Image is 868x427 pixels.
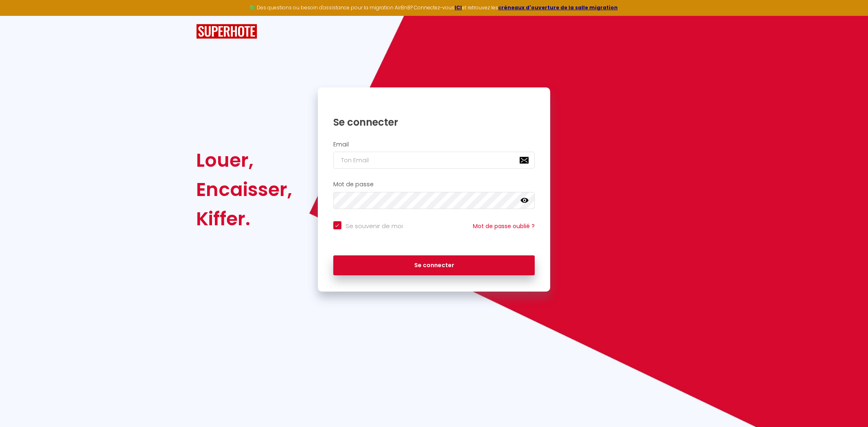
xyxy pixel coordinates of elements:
[473,222,535,230] a: Mot de passe oublié ?
[455,4,462,11] a: ICI
[196,146,292,175] div: Louer,
[333,116,535,129] h1: Se connecter
[333,141,535,148] h2: Email
[196,24,257,39] img: SuperHote logo
[498,4,618,11] a: créneaux d'ouverture de la salle migration
[333,255,535,276] button: Se connecter
[196,204,292,233] div: Kiffer.
[333,152,535,169] input: Ton Email
[333,181,535,188] h2: Mot de passe
[196,175,292,204] div: Encaisser,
